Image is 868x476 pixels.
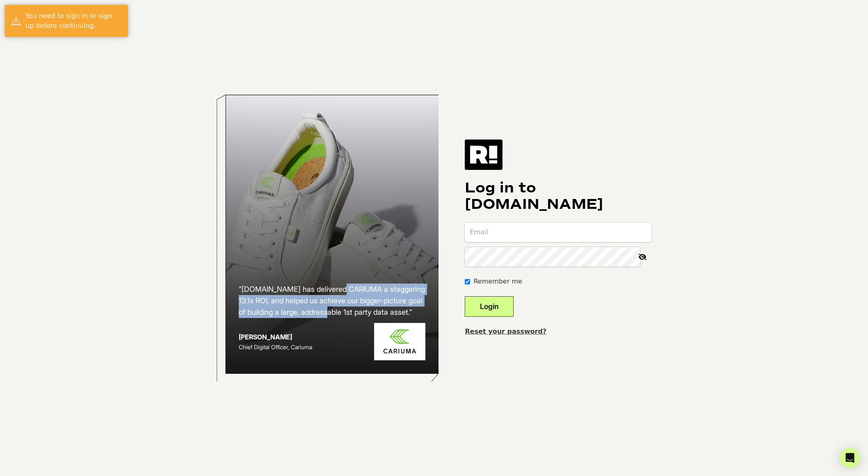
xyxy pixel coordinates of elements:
[465,222,651,242] input: Email
[465,180,651,213] h1: Log in to [DOMAIN_NAME]
[239,343,312,350] span: Chief Digital Officer, Cariuma
[840,448,860,468] div: Open Intercom Messenger
[473,277,522,286] label: Remember me
[465,140,503,170] img: Retention.com
[239,284,426,318] h2: “[DOMAIN_NAME] has delivered CARIUMA a staggering 13.1x ROI, and helped us achieve our bigger-pic...
[239,333,292,341] strong: [PERSON_NAME]
[465,327,546,335] a: Reset your password?
[25,11,122,31] div: You need to sign in or sign up before continuing.
[374,323,425,360] img: Cariuma
[465,296,514,317] button: Login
